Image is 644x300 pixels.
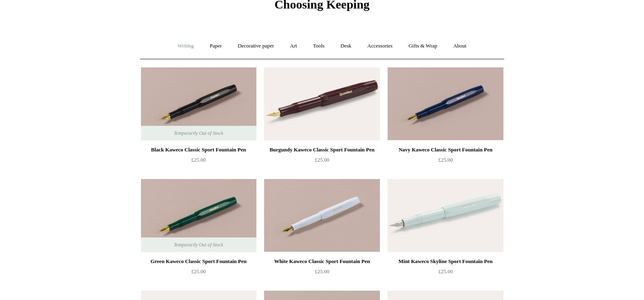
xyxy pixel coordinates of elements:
[230,35,281,57] a: Decorative paper
[266,257,377,266] div: White Kaweco Classic Sport Fountain Pen
[266,145,377,155] div: Burgundy Kaweco Classic Sport Fountain Pen
[390,257,501,266] div: Mint Kaweco Skyline Sport Fountain Pen
[333,35,359,57] a: Desk
[264,179,379,252] img: White Kaweco Classic Sport Fountain Pen
[141,257,256,290] a: Green Kaweco Classic Sport Fountain Pen £25.00
[315,157,330,163] span: £25.00
[390,145,501,155] div: Navy Kaweco Classic Sport Fountain Pen
[264,257,379,290] a: White Kaweco Classic Sport Fountain Pen £25.00
[170,35,201,57] a: Writing
[141,67,256,140] img: Black Kaweco Classic Sport Fountain Pen
[274,4,369,10] a: Choosing Keeping
[143,145,254,155] div: Black Kaweco Classic Sport Fountain Pen
[264,67,379,140] img: Burgundy Kaweco Classic Sport Fountain Pen
[166,126,231,140] span: Temporarily Out of Stock
[264,179,379,252] a: White Kaweco Classic Sport Fountain Pen White Kaweco Classic Sport Fountain Pen
[141,179,256,252] img: Green Kaweco Classic Sport Fountain Pen
[202,35,229,57] a: Paper
[401,35,445,57] a: Gifts & Wrap
[283,35,304,57] a: Art
[388,179,503,252] img: Mint Kaweco Skyline Sport Fountain Pen
[360,35,400,57] a: Accessories
[191,268,206,274] span: £25.00
[141,179,256,252] a: Green Kaweco Classic Sport Fountain Pen Green Kaweco Classic Sport Fountain Pen Temporarily Out o...
[166,237,231,252] span: Temporarily Out of Stock
[388,145,503,178] a: Navy Kaweco Classic Sport Fountain Pen £25.00
[388,257,503,290] a: Mint Kaweco Skyline Sport Fountain Pen £25.00
[306,35,332,57] a: Tools
[438,268,453,274] span: £25.00
[191,157,206,163] span: £25.00
[446,35,474,57] a: About
[264,145,379,178] a: Burgundy Kaweco Classic Sport Fountain Pen £25.00
[141,67,256,140] a: Black Kaweco Classic Sport Fountain Pen Black Kaweco Classic Sport Fountain Pen Temporarily Out o...
[388,67,503,140] a: Navy Kaweco Classic Sport Fountain Pen Navy Kaweco Classic Sport Fountain Pen
[388,179,503,252] a: Mint Kaweco Skyline Sport Fountain Pen Mint Kaweco Skyline Sport Fountain Pen
[438,157,453,163] span: £25.00
[264,67,379,140] a: Burgundy Kaweco Classic Sport Fountain Pen Burgundy Kaweco Classic Sport Fountain Pen
[388,67,503,140] img: Navy Kaweco Classic Sport Fountain Pen
[141,145,256,178] a: Black Kaweco Classic Sport Fountain Pen £25.00
[315,268,330,274] span: £25.00
[143,257,254,266] div: Green Kaweco Classic Sport Fountain Pen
